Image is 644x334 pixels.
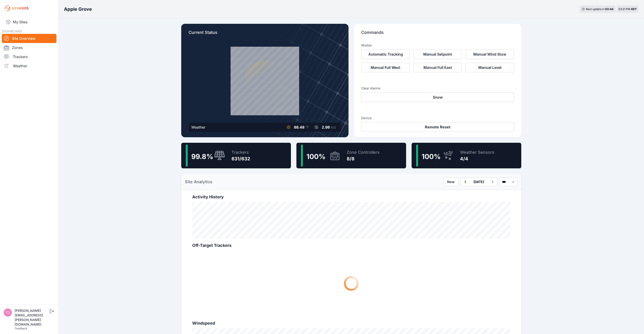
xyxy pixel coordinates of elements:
span: EDT [631,7,637,11]
span: °F [305,125,309,129]
a: Site Overview [2,34,56,43]
h3: Modes [361,43,372,48]
h2: Off-Target Trackers [192,242,510,249]
h2: Windspeed [192,320,510,326]
div: Trackers [232,149,250,156]
a: Trackers [2,52,56,61]
h3: Clear Alarms [361,86,514,91]
p: Commands [361,29,514,39]
button: Manual Full West [361,63,410,72]
button: Manual Full East [413,63,462,72]
div: Weather Sensors [460,149,494,156]
span: 99.8 % [191,152,213,161]
span: 100 % [306,152,325,161]
span: 100 % [422,152,441,161]
p: Current Status [189,29,341,39]
div: 4/4 [460,156,494,162]
span: kts [331,125,336,129]
a: Zones [2,43,56,52]
nav: Breadcrumb [64,3,92,15]
button: Remote Reset [361,122,514,132]
img: tomasz.barcz@energix-group.com [4,308,12,317]
span: 03:21 PM [618,7,630,11]
a: Feedback [15,327,27,330]
h2: Activity History [192,194,510,200]
button: Snow [361,92,514,102]
a: My Sites [2,16,56,27]
div: [PERSON_NAME][EMAIL_ADDRESS][PERSON_NAME][DOMAIN_NAME] [15,308,49,327]
h3: Apple Grove [64,6,92,12]
span: 2.98 [322,125,330,129]
h2: Site Analytics [185,179,212,185]
span: DASHBOARD [2,29,22,33]
div: Zone Controllers [347,149,380,156]
button: Manual Wind Stow [466,49,514,59]
button: Automatic Tracking [361,49,410,59]
div: 8/8 [347,156,380,162]
button: [DATE] [470,178,488,186]
span: Next update in [586,7,604,11]
a: 100%Weather Sensors4/4 [412,143,521,168]
a: 99.8%Trackers631/632 [181,143,291,168]
a: 100%Zone Controllers8/8 [296,143,406,168]
h3: Device [361,116,514,120]
button: Manual Setpoint [413,49,462,59]
a: Weather [2,61,56,70]
span: 88.48 [294,125,304,129]
button: Manual Level [466,63,514,72]
div: 631/632 [232,156,250,162]
div: Weather [191,124,205,130]
img: Nevados [4,5,29,12]
button: Now [443,178,458,186]
div: 03 : 44 [605,7,613,11]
